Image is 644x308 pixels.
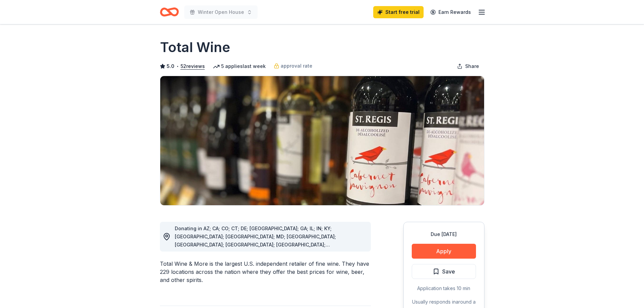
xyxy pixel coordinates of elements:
div: Application takes 10 min [412,284,476,292]
span: Donating in AZ; CA; CO; CT; DE; [GEOGRAPHIC_DATA]; GA; IL; IN; KY; [GEOGRAPHIC_DATA]; [GEOGRAPHIC... [175,226,336,272]
span: Save [442,267,455,276]
span: 5.0 [167,62,174,70]
button: Apply [412,244,476,259]
span: Winter Open House [198,8,244,16]
div: Due [DATE] [412,230,476,238]
button: Save [412,264,476,279]
a: approval rate [274,62,312,70]
span: • [176,64,178,69]
a: Earn Rewards [426,6,475,18]
div: 5 applies last week [213,62,266,70]
span: Share [465,62,479,70]
span: approval rate [281,62,312,70]
div: Total Wine & More is the largest U.S. independent retailer of fine wine. They have 229 locations ... [160,260,371,284]
button: 52reviews [181,62,205,70]
button: Winter Open House [184,5,258,19]
img: Image for Total Wine [160,76,484,205]
button: Share [452,60,484,73]
h1: Total Wine [160,38,230,57]
a: Start free trial [373,6,424,18]
a: Home [160,4,179,20]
